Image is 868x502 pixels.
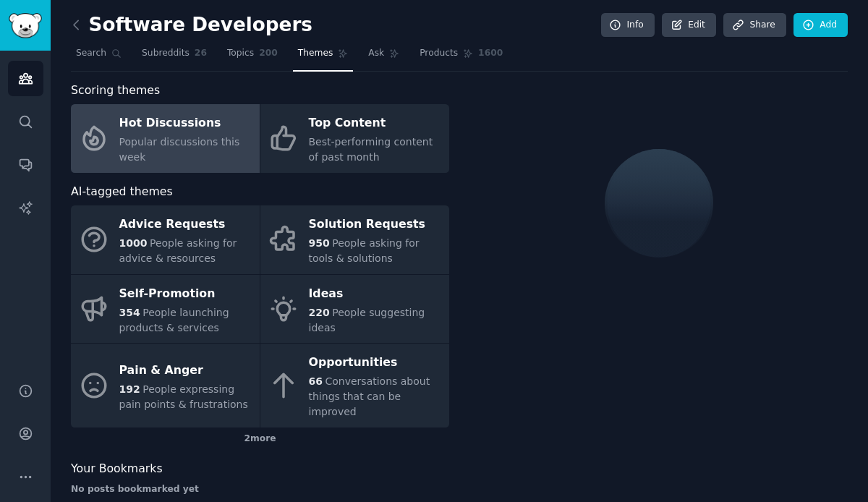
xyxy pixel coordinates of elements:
a: Topics200 [222,42,283,72]
a: Info [601,13,655,38]
a: Themes [293,42,354,72]
span: Topics [227,47,254,60]
span: People asking for tools & solutions [309,237,420,264]
a: Pain & Anger192People expressing pain points & frustrations [71,344,260,427]
a: Hot DiscussionsPopular discussions this week [71,104,260,173]
a: Top ContentBest-performing content of past month [260,104,449,173]
div: 2 more [71,427,449,451]
span: 66 [309,375,323,387]
span: Subreddits [142,47,190,60]
a: Products1600 [414,42,508,72]
span: Products [420,47,458,60]
span: 200 [259,47,278,60]
a: Search [71,42,127,72]
a: Ask [363,42,404,72]
span: People launching products & services [119,307,229,333]
a: Share [723,13,786,38]
div: No posts bookmarked yet [71,483,449,496]
span: Search [76,47,106,60]
span: Your Bookmarks [71,460,163,478]
span: People expressing pain points & frustrations [119,383,248,410]
span: People asking for advice & resources [119,237,237,264]
h2: Software Developers [71,14,312,37]
span: 1000 [119,237,148,249]
div: Hot Discussions [119,112,252,135]
a: Advice Requests1000People asking for advice & resources [71,205,260,274]
span: Conversations about things that can be improved [309,375,430,417]
span: Themes [298,47,333,60]
div: Ideas [309,282,442,305]
span: 950 [309,237,330,249]
div: Opportunities [309,352,442,375]
a: Opportunities66Conversations about things that can be improved [260,344,449,427]
span: Popular discussions this week [119,136,240,163]
span: People suggesting ideas [309,307,425,333]
div: Advice Requests [119,213,252,237]
a: Subreddits26 [137,42,212,72]
div: Solution Requests [309,213,442,237]
span: 26 [195,47,207,60]
div: Top Content [309,112,442,135]
span: AI-tagged themes [71,183,173,201]
span: Best-performing content of past month [309,136,433,163]
span: 220 [309,307,330,318]
span: 354 [119,307,140,318]
div: Pain & Anger [119,359,252,382]
img: GummySearch logo [9,13,42,38]
span: 1600 [478,47,503,60]
span: Scoring themes [71,82,160,100]
a: Ideas220People suggesting ideas [260,275,449,344]
div: Self-Promotion [119,282,252,305]
a: Edit [662,13,716,38]
span: 192 [119,383,140,395]
span: Ask [368,47,384,60]
a: Self-Promotion354People launching products & services [71,275,260,344]
a: Add [793,13,848,38]
a: Solution Requests950People asking for tools & solutions [260,205,449,274]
